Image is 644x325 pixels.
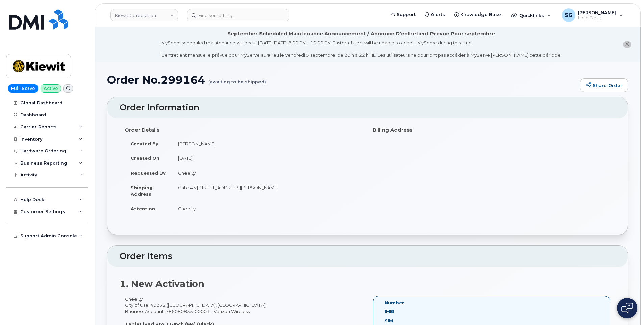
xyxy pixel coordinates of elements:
label: IMEI [385,308,394,315]
strong: Attention [131,206,155,211]
td: [DATE] [172,151,363,166]
label: Number [385,300,404,306]
div: September Scheduled Maintenance Announcement / Annonce D'entretient Prévue Pour septembre [227,30,495,37]
small: (awaiting to be shipped) [208,74,266,84]
button: close notification [623,41,631,48]
td: Gate #3 [STREET_ADDRESS][PERSON_NAME] [172,180,363,201]
h4: Billing Address [373,127,611,133]
h2: Order Information [120,103,616,112]
a: Share Order [580,78,628,92]
h4: Order Details [125,127,363,133]
h2: Order Items [120,252,616,261]
strong: Shipping Address [131,185,153,197]
td: [PERSON_NAME] [172,136,363,151]
strong: 1. New Activation [120,278,204,290]
td: Chee Ly [172,166,363,180]
img: Open chat [621,303,633,314]
h1: Order No.299164 [107,74,577,86]
strong: Created By [131,141,158,146]
td: Chee Ly [172,201,363,216]
strong: Created On [131,155,159,161]
strong: Requested By [131,170,166,176]
label: SIM [385,318,393,324]
div: MyServe scheduled maintenance will occur [DATE][DATE] 8:00 PM - 10:00 PM Eastern. Users will be u... [161,40,562,58]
